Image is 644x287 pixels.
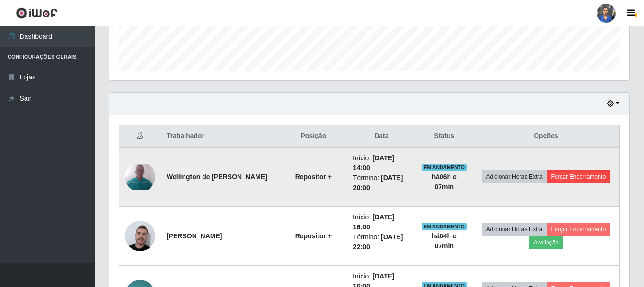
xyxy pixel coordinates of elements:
[473,125,620,148] th: Opções
[432,173,457,191] strong: há 06 h e 07 min
[529,236,563,249] button: Avaliação
[353,213,395,231] time: [DATE] 16:00
[547,170,610,183] button: Forçar Encerramento
[167,173,267,181] strong: Wellington de [PERSON_NAME]
[125,164,155,190] img: 1724302399832.jpeg
[295,173,332,181] strong: Repositor +
[295,232,332,240] strong: Repositor +
[347,125,416,148] th: Data
[125,219,155,253] img: 1744226938039.jpeg
[432,232,457,250] strong: há 04 h e 07 min
[167,232,222,240] strong: [PERSON_NAME]
[16,7,58,19] img: CoreUI Logo
[547,223,610,236] button: Forçar Encerramento
[161,125,280,148] th: Trabalhador
[353,212,410,232] li: Início:
[416,125,473,148] th: Status
[353,153,410,173] li: Início:
[482,170,547,183] button: Adicionar Horas Extra
[353,173,410,193] li: Término:
[280,125,347,148] th: Posição
[422,164,467,171] span: EM ANDAMENTO
[422,223,467,230] span: EM ANDAMENTO
[482,223,547,236] button: Adicionar Horas Extra
[353,154,395,172] time: [DATE] 14:00
[353,232,410,252] li: Término:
